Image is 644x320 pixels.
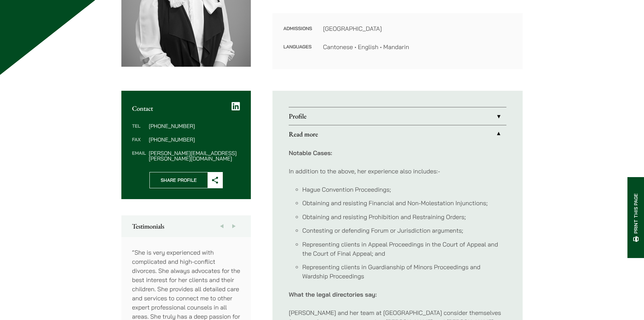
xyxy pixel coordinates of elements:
[149,150,240,161] dd: [PERSON_NAME][EMAIL_ADDRESS][PERSON_NAME][DOMAIN_NAME]
[302,212,506,221] li: Obtaining and resisting Prohibition and Restraining Orders;
[283,24,312,42] dt: Admissions
[132,222,240,230] h2: Testimonials
[289,149,332,157] strong: Notable Cases:
[149,137,240,142] dd: [PHONE_NUMBER]
[302,226,506,235] li: Contesting or defending Forum or Jurisdiction arguments;
[150,172,208,188] span: Share Profile
[302,262,506,281] li: Representing clients in Guardianship of Minors Proceedings and Wardship Proceedings
[302,198,506,208] li: Obtaining and resisting Financial and Non-Molestation Injunctions;
[149,123,240,129] dd: [PHONE_NUMBER]
[302,240,506,258] li: Representing clients in Appeal Proceedings in the Court of Appeal and the Court of Final Appeal; and
[302,185,506,194] li: Hague Convention Proceedings;
[132,123,146,137] dt: Tel
[132,104,240,112] h2: Contact
[132,150,146,161] dt: Email
[289,107,506,125] a: Profile
[283,42,312,51] dt: Languages
[149,172,223,188] button: Share Profile
[323,42,512,51] dd: Cantonese • English • Mandarin
[228,215,240,237] button: Next
[323,24,512,33] dd: [GEOGRAPHIC_DATA]
[289,125,506,143] a: Read more
[289,291,377,298] strong: What the legal directories say:
[216,215,228,237] button: Previous
[289,167,506,176] p: In addition to the above, her experience also includes:-
[232,102,240,111] a: LinkedIn
[132,137,146,150] dt: Fax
